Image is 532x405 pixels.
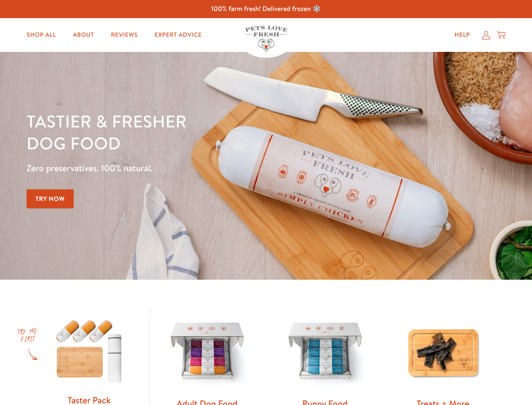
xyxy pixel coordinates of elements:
p: Zero preservatives. 100% natural. [27,161,346,176]
h1: Tastier & fresher dog food [27,110,346,154]
a: Expert Advice [148,27,209,43]
a: Shop All [20,27,63,43]
a: Help [448,27,477,43]
img: Pets Love Fresh [245,26,287,51]
a: Try Now [27,189,74,208]
a: Reviews [104,27,144,43]
a: About [66,27,101,43]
